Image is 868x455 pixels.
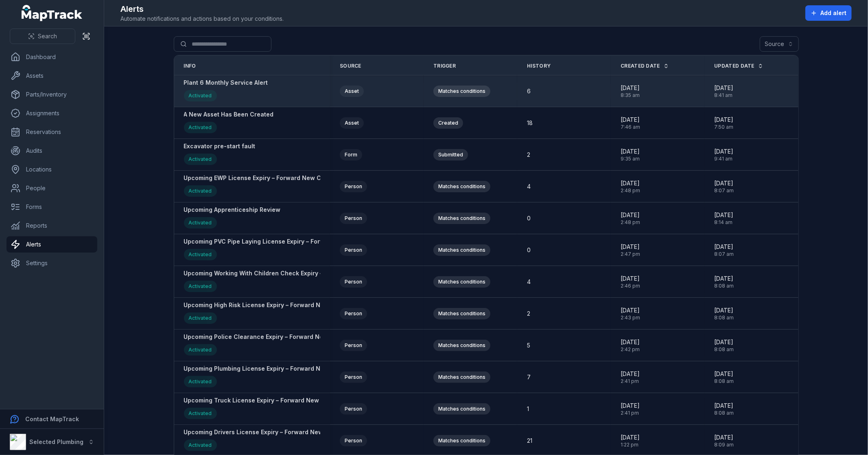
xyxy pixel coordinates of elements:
button: Search [10,29,75,44]
span: Add alert [820,9,846,17]
div: Person [340,435,367,446]
span: 18 [527,119,533,127]
time: 8/20/2025, 9:41:10 AM [714,147,733,162]
a: Plant 6 Monthly Service AlertActivated [184,79,268,103]
span: 2:41 pm [621,378,640,385]
span: [DATE] [621,211,640,219]
time: 8/18/2025, 2:48:55 PM [621,179,640,194]
span: 2:43 pm [621,314,640,321]
a: Upcoming Plumbing License Expiry – Forward New Copy To [EMAIL_ADDRESS][DOMAIN_NAME] (Front & Back... [184,365,561,389]
span: 9:41 am [714,156,733,162]
div: Activated [184,122,217,133]
span: [DATE] [714,211,733,219]
span: 2 [527,310,530,318]
time: 9/11/2025, 8:07:42 AM [714,243,734,257]
div: Created [433,117,463,129]
a: Excavator pre-start faultActivated [184,142,256,167]
strong: Upcoming Apprenticeship Review [184,206,281,214]
a: Upcoming EWP License Expiry – Forward New Copy To [EMAIL_ADDRESS][DOMAIN_NAME] (Front & Back sepa... [184,174,547,199]
span: 8:08 am [714,314,734,321]
time: 8/21/2025, 7:46:45 AM [621,116,640,130]
span: Updated Date [714,63,754,69]
span: [DATE] [621,179,640,187]
div: Activated [184,281,217,292]
time: 8/21/2025, 7:50:02 AM [714,116,733,130]
time: 9/11/2025, 8:08:23 AM [714,306,734,321]
span: 9:35 am [621,156,640,162]
span: 4 [527,278,531,286]
div: Asset [340,117,364,129]
time: 9/11/2025, 8:09:06 AM [714,433,734,448]
span: 8:08 am [714,346,734,353]
span: Automate notifications and actions based on your conditions. [120,15,284,23]
span: [DATE] [714,275,734,283]
div: Matches conditions [433,403,490,415]
div: Matches conditions [433,371,490,383]
div: Activated [184,217,217,229]
span: 8:35 am [621,92,640,99]
span: 4 [527,182,531,191]
a: Assignments [7,105,97,121]
strong: A New Asset Has Been Created [184,110,274,119]
a: Dashboard [7,49,97,65]
time: 8/18/2025, 2:47:29 PM [621,243,640,257]
span: History [527,63,551,69]
a: Alerts [7,236,97,253]
div: Matches conditions [433,340,490,351]
span: [DATE] [714,306,734,314]
time: 8/18/2025, 1:22:30 PM [621,433,640,448]
span: 8:08 am [714,378,734,385]
div: Matches conditions [433,86,490,97]
a: Settings [7,255,97,271]
div: Person [340,181,367,192]
div: Person [340,244,367,256]
span: 8:07 am [714,251,734,257]
a: Reports [7,218,97,234]
a: Upcoming PVC Pipe Laying License Expiry – Forward New Copy To [EMAIL_ADDRESS][DOMAIN_NAME] (Front... [184,237,582,262]
span: 8:07 am [714,187,734,194]
strong: Upcoming Truck License Expiry – Forward New Copy To [EMAIL_ADDRESS][DOMAIN_NAME] (Front & Back se... [184,396,551,404]
time: 8/18/2025, 2:43:36 PM [621,306,640,321]
time: 8/21/2025, 8:14:36 AM [714,211,733,226]
span: [DATE] [621,338,640,346]
div: Person [340,340,367,351]
span: [DATE] [621,243,640,251]
div: Activated [184,344,217,356]
div: Submitted [433,149,468,160]
div: Activated [184,312,217,324]
h2: Alerts [120,3,284,15]
span: [DATE] [621,275,640,283]
a: Locations [7,161,97,178]
time: 9/11/2025, 8:08:56 AM [714,402,734,416]
span: 8:08 am [714,410,734,416]
a: Upcoming Truck License Expiry – Forward New Copy To [EMAIL_ADDRESS][DOMAIN_NAME] (Front & Back se... [184,396,551,421]
a: Upcoming Apprenticeship ReviewActivated [184,206,281,231]
div: Matches conditions [433,308,490,319]
a: MapTrack [22,5,83,21]
div: Person [340,213,367,224]
div: Activated [184,249,217,260]
span: 8:41 am [714,92,733,99]
strong: Upcoming Working With Children Check Expiry – Forward New Copy To [EMAIL_ADDRESS][DOMAIN_NAME] (F... [184,269,595,277]
time: 8/18/2025, 2:48:20 PM [621,211,640,226]
button: Add alert [805,5,852,21]
div: Person [340,276,367,288]
span: 8:09 am [714,442,734,448]
span: [DATE] [621,433,640,442]
span: 7 [527,373,531,381]
span: Source [340,63,361,69]
span: [DATE] [714,84,733,92]
span: [DATE] [621,402,640,410]
div: Person [340,371,367,383]
div: Activated [184,408,217,419]
span: 1 [527,405,529,413]
span: 8:14 am [714,219,733,226]
time: 9/11/2025, 8:08:45 AM [714,370,734,385]
a: A New Asset Has Been CreatedActivated [184,110,274,135]
strong: Upcoming Police Clearance Expiry – Forward New Copy To [EMAIL_ADDRESS][DOMAIN_NAME] (Front & Back... [184,333,560,341]
time: 9/18/2025, 8:41:02 AM [714,84,733,99]
div: Matches conditions [433,181,490,192]
time: 9/11/2025, 8:08:33 AM [714,338,734,353]
a: Reservations [7,124,97,140]
a: People [7,180,97,196]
